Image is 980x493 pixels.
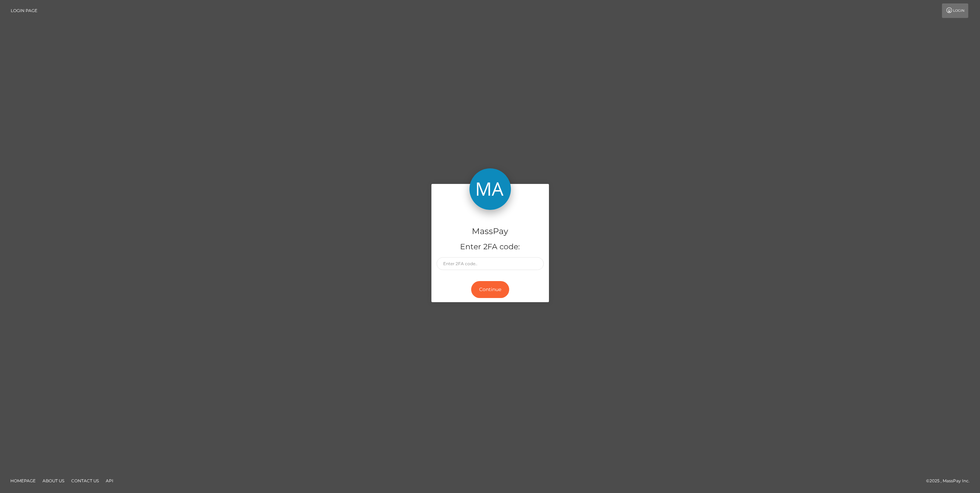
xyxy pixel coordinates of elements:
a: About Us [40,475,67,486]
a: API [103,475,116,486]
input: Enter 2FA code.. [437,257,544,270]
h4: MassPay [437,225,544,238]
img: MassPay [469,168,511,210]
h5: Enter 2FA code: [437,242,544,252]
button: Continue [471,281,509,298]
div: © 2025 , MassPay Inc. [926,477,975,485]
a: Homepage [8,475,38,486]
a: Contact Us [68,475,102,486]
a: Login Page [11,3,37,18]
a: Login [942,3,968,18]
